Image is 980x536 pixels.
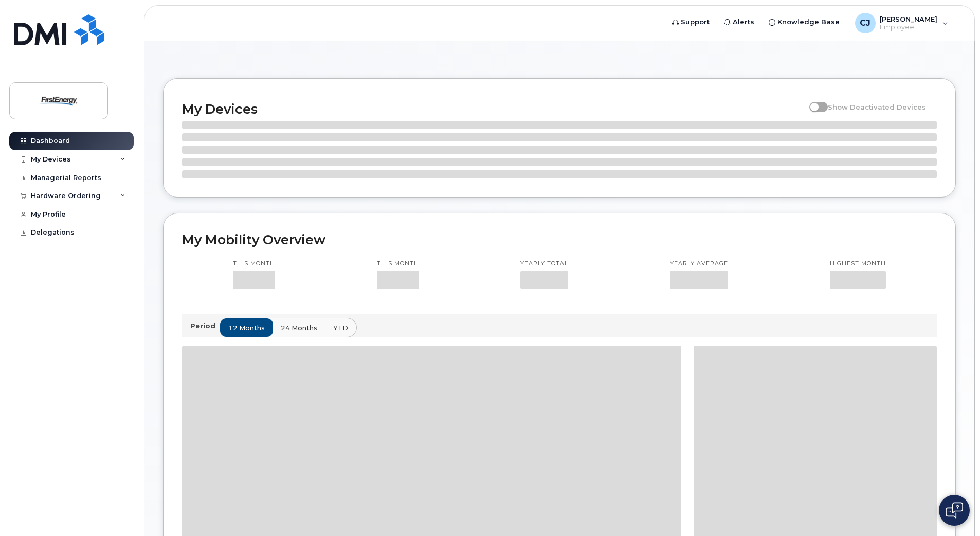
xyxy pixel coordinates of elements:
img: Open chat [946,502,963,519]
span: YTD [333,323,348,333]
h2: My Devices [182,101,804,117]
p: This month [233,260,275,268]
span: 24 months [281,323,317,333]
p: Yearly total [520,260,568,268]
span: Show Deactivated Devices [828,103,926,111]
p: This month [377,260,419,268]
h2: My Mobility Overview [182,232,937,247]
p: Yearly average [670,260,728,268]
p: Period [190,321,220,331]
p: Highest month [830,260,886,268]
input: Show Deactivated Devices [809,97,818,105]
